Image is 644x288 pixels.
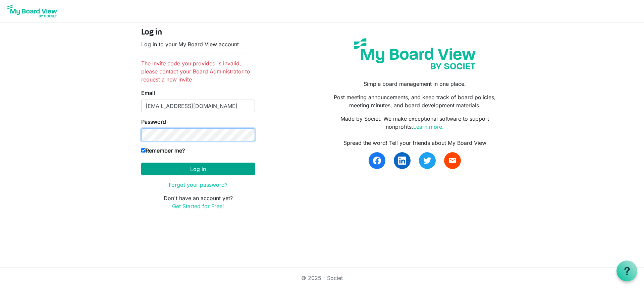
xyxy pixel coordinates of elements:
p: Simple board management in one place. [327,80,503,88]
button: Log in [141,163,255,175]
a: email [444,152,461,169]
p: Made by Societ. We make exceptional software to support nonprofits. [327,115,503,131]
div: Spread the word! Tell your friends about My Board View [327,139,503,147]
img: My Board View Logo [5,3,59,19]
input: Remember me? [141,148,146,153]
li: The invite code you provided is invalid, please contact your Board Administrator to request a new... [141,59,255,83]
a: Forgot your password? [169,181,227,188]
img: twitter.svg [423,157,431,165]
h4: Log in [141,28,255,38]
img: facebook.svg [373,157,381,165]
label: Remember me? [141,147,185,155]
img: my-board-view-societ.svg [349,33,481,74]
p: Log in to your My Board View account [141,40,255,48]
a: Learn more. [413,123,444,130]
a: © 2025 - Societ [301,275,343,281]
p: Post meeting announcements, and keep track of board policies, meeting minutes, and board developm... [327,93,503,109]
label: Email [141,89,155,97]
span: email [448,157,457,165]
p: Don't have an account yet? [141,194,255,210]
img: linkedin.svg [398,157,406,165]
label: Password [141,118,166,126]
a: Get Started for Free! [172,203,224,210]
